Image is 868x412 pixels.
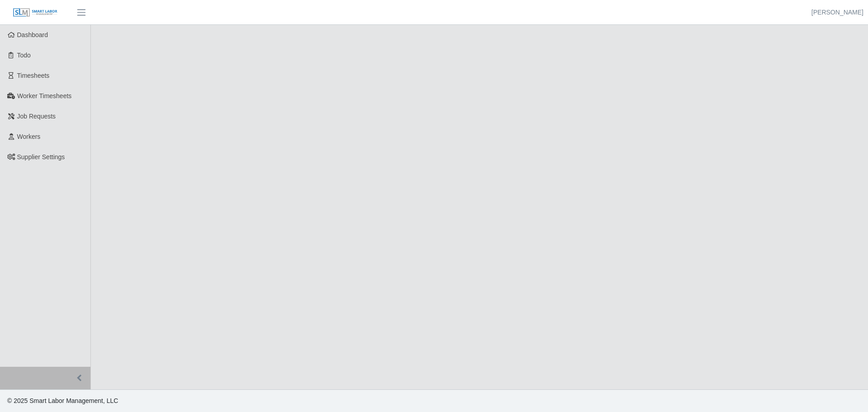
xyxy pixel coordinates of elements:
[17,72,50,79] span: Timesheets
[7,397,118,404] span: © 2025 Smart Labor Management, LLC
[17,153,65,161] span: Supplier Settings
[17,133,41,140] span: Workers
[17,92,71,99] span: Worker Timesheets
[17,31,48,38] span: Dashboard
[17,113,56,120] span: Job Requests
[811,8,863,17] a: [PERSON_NAME]
[17,52,31,59] span: Todo
[13,8,58,18] img: SLM Logo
